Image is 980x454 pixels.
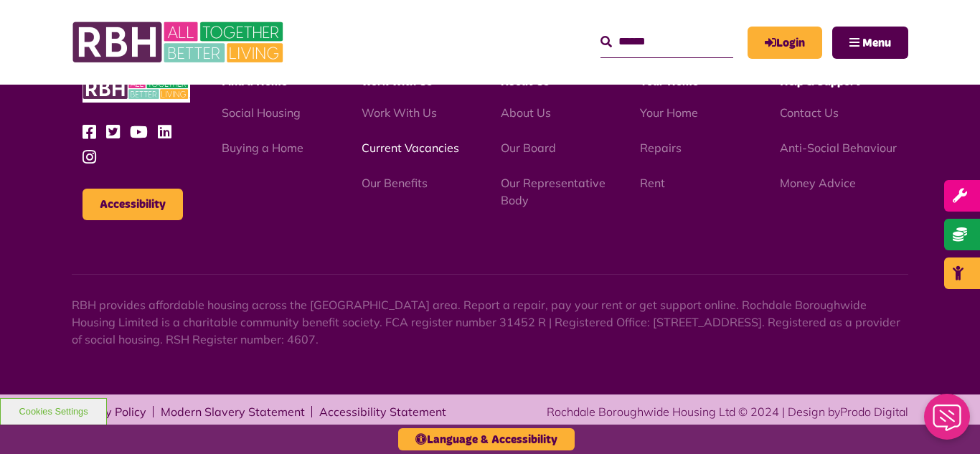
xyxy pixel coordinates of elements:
span: Menu [862,37,891,49]
div: Rochdale Boroughwide Housing Ltd © 2024 | Design by [547,403,908,420]
a: Contact Us [780,105,839,120]
input: Search [600,27,733,57]
a: Current Vacancies [362,141,459,155]
a: Our Representative Body [501,176,606,207]
img: RBH [83,75,190,103]
button: Accessibility [83,189,183,220]
a: Privacy Policy [72,406,146,417]
iframe: Netcall Web Assistant for live chat [915,389,980,454]
a: Anti-Social Behaviour [780,141,897,155]
a: Work With Us [362,105,437,120]
a: Accessibility Statement [319,406,446,417]
a: Repairs [640,141,682,155]
a: Money Advice [780,176,856,190]
a: Our Benefits [362,176,428,190]
button: Navigation [832,27,908,59]
button: Language & Accessibility [398,428,575,450]
a: Your Home [640,105,698,120]
p: RBH provides affordable housing across the [GEOGRAPHIC_DATA] area. Report a repair, pay your rent... [72,296,908,348]
a: MyRBH [748,27,822,59]
img: RBH [72,14,287,70]
a: Modern Slavery Statement - open in a new tab [161,406,305,417]
a: Social Housing - open in a new tab [222,105,301,120]
a: Prodo Digital - open in a new tab [840,405,908,419]
a: About Us [501,105,551,120]
a: Buying a Home [222,141,303,155]
a: Our Board [501,141,556,155]
a: Rent [640,176,665,190]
